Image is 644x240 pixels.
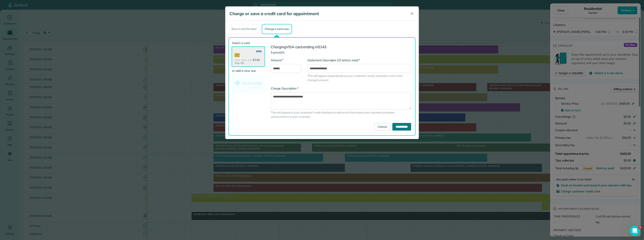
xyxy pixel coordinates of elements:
h5: Charge or save a credit card for appointment [230,11,404,17]
iframe: Intercom live chat [630,226,640,236]
a: Cancel [374,123,390,131]
h4: Expires [271,51,411,54]
span: This will appear (capitalized) on your customer's bank statement next to the charged amount [307,74,411,82]
label: or add a new one [232,69,265,73]
span: ✕ [410,11,413,16]
span: 5143 [318,45,326,49]
span: 0/0 [280,51,284,54]
div: Charge a card now [262,24,292,34]
div: Save a card for later [228,24,260,34]
label: Statement Descriptor (22 letters max) [307,58,360,62]
label: Charge Description [271,86,298,91]
label: Amount [271,58,283,62]
label: Select a card [232,41,265,45]
span: 1 [638,226,642,229]
h3: Charging card ending in [271,45,411,49]
span: VISA [286,45,294,49]
span: This will appear in your processor's web interface as well as on the invoices your payment proces... [271,111,411,119]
